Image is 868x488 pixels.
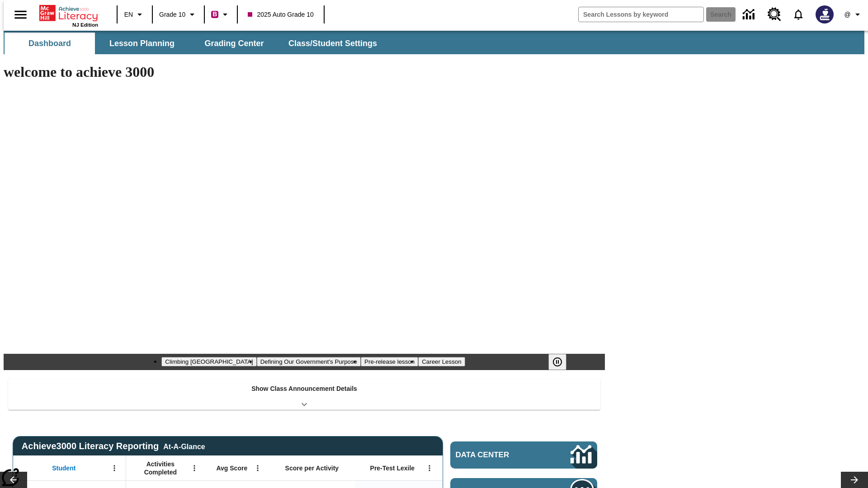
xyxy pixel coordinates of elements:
span: EN [124,10,133,19]
button: Open Menu [188,461,201,475]
img: Avatar [816,5,834,23]
button: Lesson Planning [97,33,187,54]
span: Grade 10 [159,10,185,19]
button: Open Menu [423,461,436,475]
button: Boost Class color is violet red. Change class color [208,6,234,23]
div: Pause [548,354,576,370]
button: Dashboard [5,33,95,54]
div: Home [39,3,98,28]
span: Achieve3000 Literacy Reporting [22,441,205,451]
span: Pre-Test Lexile [370,464,415,472]
button: Open Menu [108,461,121,475]
button: Slide 4 Career Lesson [418,357,465,366]
button: Lesson carousel, Next [841,472,868,488]
h1: welcome to achieve 3000 [4,64,605,80]
span: Score per Activity [285,464,339,472]
a: Data Center [737,2,762,27]
button: Open Menu [251,461,264,475]
div: Show Class Announcement Details [8,379,600,410]
span: Avg Score [216,464,247,472]
input: search field [579,7,703,22]
a: Resource Center, Will open in new tab [762,2,787,27]
button: Grade: Grade 10, Select a grade [156,6,201,23]
a: Home [39,4,98,22]
span: Data Center [456,450,540,460]
button: Class/Student Settings [281,33,384,54]
span: Activities Completed [131,460,190,476]
button: Slide 3 Pre-release lesson [361,357,418,366]
span: B [212,9,217,20]
p: Show Class Announcement Details [251,384,357,394]
button: Select a new avatar [810,3,839,26]
button: Language: EN, Select a language [120,6,149,23]
button: Open side menu [7,1,34,28]
a: Data Center [450,441,597,469]
button: Pause [548,354,566,370]
button: Slide 2 Defining Our Government's Purpose [257,357,361,366]
div: At-A-Glance [163,441,205,451]
a: Notifications [787,3,810,26]
span: NJ Edition [72,22,98,28]
div: SubNavbar [4,31,864,54]
div: SubNavbar [4,33,385,54]
button: Grading Center [189,33,279,54]
button: Slide 1 Climbing Mount Tai [161,357,256,366]
button: Profile/Settings [839,6,868,23]
span: 2025 Auto Grade 10 [248,10,313,19]
span: @ [844,10,850,19]
span: Student [52,464,75,472]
